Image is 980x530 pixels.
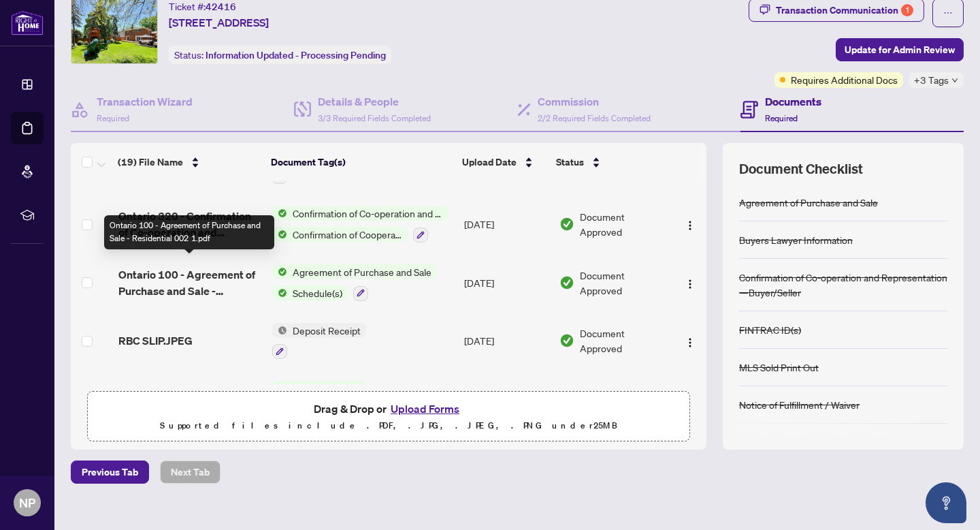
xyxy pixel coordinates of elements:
th: Upload Date [457,143,551,181]
img: Document Status [559,217,574,232]
div: Notice of Fulfillment / Waiver [739,397,860,412]
span: 42416 [206,1,236,13]
th: (19) File Name [112,143,265,181]
div: Buyers Lawyer Information [739,232,853,247]
img: Logo [685,220,696,231]
img: Status Icon [272,264,287,279]
td: [DATE] [459,195,554,253]
div: 1 [901,4,913,16]
button: Logo [679,272,701,294]
img: Status Icon [272,206,287,221]
button: Status IconAgreement of Purchase and SaleStatus IconSchedule(s) [272,264,437,301]
button: Status IconDeposit Receipt [272,323,366,360]
span: Information Updated - Processing Pending [206,49,386,61]
h4: Commission [538,93,651,110]
span: Drag & Drop orUpload FormsSupported files include .PDF, .JPG, .JPEG, .PNG under25MB [88,392,689,442]
span: Deposit Cheque [287,381,367,396]
span: Required [97,113,129,123]
span: Document Approved [580,384,668,414]
span: Status [556,155,584,170]
div: Agreement of Purchase and Sale [739,195,878,210]
span: RBC SLIP.JPEG [118,332,193,349]
img: logo [11,10,44,35]
span: Requires Additional Docs [791,72,898,87]
img: Status Icon [272,227,287,242]
span: Document Approved [580,268,668,298]
img: Status Icon [272,381,287,396]
span: Deposit Receipt [287,323,366,338]
img: Status Icon [272,285,287,300]
th: Document Tag(s) [265,143,457,181]
img: Status Icon [272,323,287,338]
div: Confirmation of Co-operation and Representation—Buyer/Seller [739,270,947,300]
span: Previous Tab [82,461,138,483]
span: 1751662389515-IMG_0733.PNG [118,383,261,416]
span: NP [19,493,35,512]
button: Logo [679,330,701,352]
span: ellipsis [943,8,953,18]
span: Document Approved [580,209,668,239]
button: Next Tab [160,461,220,484]
span: Confirmation of Co-operation and Representation—Buyer/Seller [287,206,448,221]
button: Status IconDeposit Cheque [272,381,367,418]
span: (19) File Name [118,155,183,170]
span: Ontario 320 - Confirmation of Co-operation and Representation.pdf [118,208,261,240]
span: Update for Admin Review [845,39,955,61]
img: Logo [685,337,696,348]
p: Supported files include .PDF, .JPG, .JPEG, .PNG under 25 MB [96,418,681,434]
button: Logo [679,213,701,235]
span: down [951,77,958,84]
span: Agreement of Purchase and Sale [287,264,437,279]
span: Document Approved [580,326,668,356]
div: FINTRAC ID(s) [739,322,801,337]
span: 2/2 Required Fields Completed [538,113,651,123]
button: Update for Admin Review [836,38,964,61]
td: [DATE] [459,312,554,371]
img: Document Status [559,275,574,290]
h4: Documents [765,93,821,110]
span: Ontario 100 - Agreement of Purchase and Sale - Residential 002 1.pdf [118,266,261,299]
div: Status: [169,46,391,64]
span: Confirmation of Cooperation [287,227,408,242]
div: Ontario 100 - Agreement of Purchase and Sale - Residential 002 1.pdf [104,215,274,249]
h4: Details & People [318,93,431,110]
button: Open asap [926,482,966,523]
div: MLS Sold Print Out [739,360,819,375]
span: Schedule(s) [287,285,348,300]
img: Logo [685,279,696,290]
span: Drag & Drop or [314,400,463,418]
h4: Transaction Wizard [97,93,193,110]
span: Upload Date [462,155,517,170]
td: [DATE] [459,370,554,428]
button: Status IconConfirmation of Co-operation and Representation—Buyer/SellerStatus IconConfirmation of... [272,206,448,243]
td: [DATE] [459,253,554,312]
span: 3/3 Required Fields Completed [318,113,431,123]
button: Upload Forms [387,400,463,418]
span: +3 Tags [914,72,949,88]
th: Status [551,143,669,181]
button: Previous Tab [71,461,149,484]
span: Document Checklist [739,159,863,178]
span: Required [765,113,798,123]
img: Document Status [559,333,574,348]
span: [STREET_ADDRESS] [169,14,269,31]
